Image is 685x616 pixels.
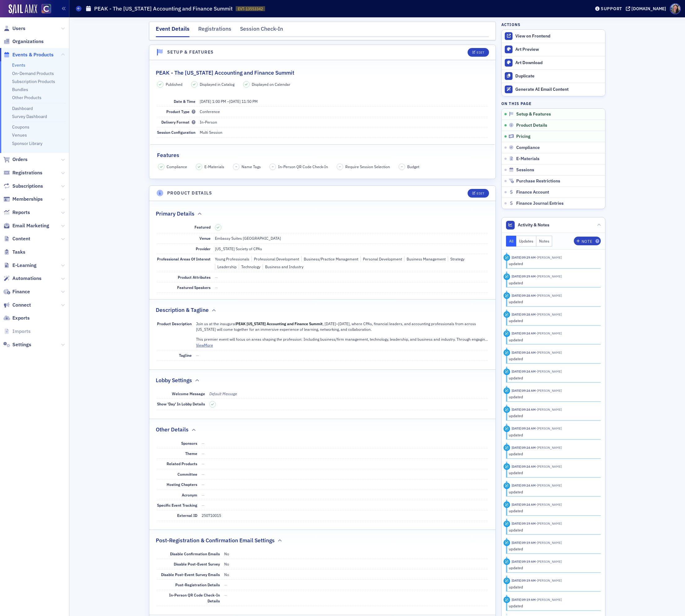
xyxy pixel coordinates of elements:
[601,6,622,11] div: Support
[229,99,241,104] span: [DATE]
[509,565,596,570] div: updated
[3,222,49,229] a: Email Marketing
[506,236,517,247] button: All
[196,353,199,358] span: —
[536,255,562,260] span: Tiffany Carson
[157,321,192,326] span: Product Description
[504,426,510,432] div: Update
[12,156,28,163] span: Orders
[12,124,29,130] a: Coupons
[224,582,227,587] span: —
[199,236,211,241] span: Venue
[512,483,536,487] time: 10/9/2025 09:24 AM
[202,503,205,508] span: —
[12,328,31,335] span: Imports
[174,561,220,566] span: Disable Post-Event Survey
[504,521,510,527] div: Update
[157,256,211,261] span: Professional Areas Of Interest
[512,293,536,298] time: 10/9/2025 09:28 AM
[509,318,596,323] div: updated
[242,164,261,169] span: Name Tags
[166,109,195,114] span: Product Type
[170,551,220,556] span: Disable Confirmation Emails
[504,292,510,299] div: Update
[512,274,536,278] time: 10/9/2025 09:29 AM
[215,285,218,290] span: —
[516,156,539,162] span: E-Materials
[516,111,551,117] span: Setup & Features
[504,540,510,546] div: Update
[512,597,536,602] time: 9/19/2025 09:19 AM
[3,183,43,190] a: Subscriptions
[502,56,605,69] a: Art Download
[301,256,358,262] div: Business/Practice Management
[12,249,25,256] span: Tasks
[516,134,530,139] span: Pricing
[3,328,31,335] a: Imports
[512,559,536,564] time: 9/19/2025 09:19 AM
[509,432,596,438] div: updated
[536,350,562,355] span: Tiffany Carson
[215,246,262,251] span: [US_STATE] Society of CPAs
[502,83,605,96] button: Generate AI Email Content
[167,164,187,169] span: Compliance
[167,190,212,196] h4: Product Details
[536,331,562,335] span: Tiffany Carson
[12,106,33,111] a: Dashboard
[345,164,390,169] span: Require Session Selection
[509,356,596,361] div: updated
[515,87,602,92] div: Generate AI Email Content
[512,521,536,526] time: 9/19/2025 09:19 AM
[12,222,49,229] span: Email Marketing
[504,387,510,394] div: Update
[238,6,263,11] span: EVT-13553342
[200,130,222,135] span: Multi Session
[200,120,217,125] span: In-Person
[512,331,536,335] time: 10/9/2025 09:24 AM
[504,349,510,356] div: Update
[181,441,197,446] span: Sponsors
[3,341,31,348] a: Settings
[509,451,596,457] div: updated
[574,237,601,245] button: Note
[12,169,42,176] span: Registrations
[504,311,510,318] div: Update
[515,33,602,39] div: View on Frontend
[178,275,211,280] span: Product Attributes
[512,312,536,317] time: 10/9/2025 09:28 AM
[167,482,197,487] span: Hosting Chapters
[509,508,596,513] div: updated
[272,164,274,169] span: –
[12,315,30,321] span: Exports
[12,275,41,282] span: Automations
[224,570,488,579] dd: No
[156,69,294,77] h2: PEAK - The [US_STATE] Accounting and Finance Summit
[12,341,31,348] span: Settings
[3,249,25,256] a: Tasks
[224,592,227,597] span: —
[536,293,562,298] span: Tiffany Carson
[339,164,341,169] span: –
[161,572,220,577] span: Disable Post-Event Survey Emails
[512,255,536,260] time: 10/9/2025 09:29 AM
[516,123,547,128] span: Product Details
[196,246,211,251] span: Provider
[504,406,510,413] div: Update
[156,210,194,218] h2: Primary Details
[12,262,37,269] span: E-Learning
[12,196,43,203] span: Memberships
[536,502,562,507] span: Tiffany Carson
[670,3,681,14] span: Profile
[215,256,249,262] div: Young Professionals
[512,502,536,507] time: 10/9/2025 09:24 AM
[509,584,596,590] div: updated
[504,330,510,337] div: Update
[251,256,299,262] div: Professional Development
[12,51,54,58] span: Events & Products
[504,483,510,489] div: Update
[12,25,25,32] span: Users
[512,388,536,393] time: 10/9/2025 09:24 AM
[12,62,25,68] a: Events
[12,38,44,45] span: Organizations
[242,99,258,104] time: 11:50 PM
